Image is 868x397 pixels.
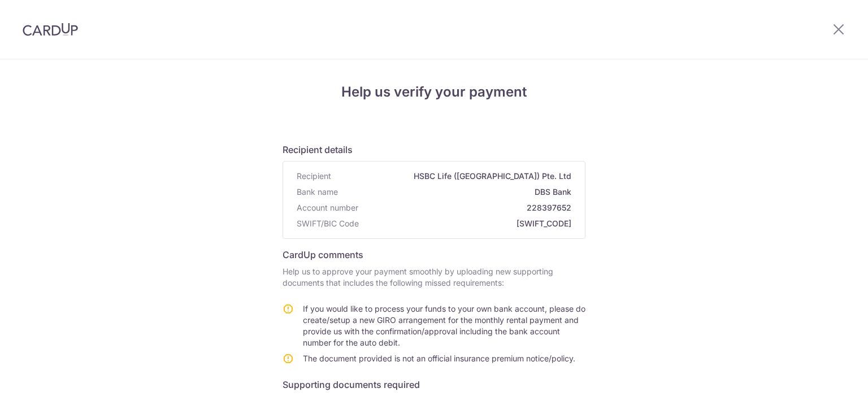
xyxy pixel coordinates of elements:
[283,378,585,391] h6: Supporting documents required
[283,143,585,156] h6: Recipient details
[303,304,585,347] span: If you would like to process your funds to your own bank account, please do create/setup a new GI...
[336,171,571,182] span: HSBC Life ([GEOGRAPHIC_DATA]) Pte. Ltd
[283,82,585,102] h4: Help us verify your payment
[297,202,358,213] span: Account number
[283,248,585,261] h6: CardUp comments
[342,186,571,198] span: DBS Bank
[363,218,571,229] span: [SWIFT_CODE]
[297,186,338,198] span: Bank name
[297,218,359,229] span: SWIFT/BIC Code
[303,354,575,363] span: The document provided is not an official insurance premium notice/policy.
[363,202,571,213] span: 228397652
[283,266,585,289] p: Help us to approve your payment smoothly by uploading new supporting documents that includes the ...
[23,23,78,36] img: CardUp
[297,171,331,182] span: Recipient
